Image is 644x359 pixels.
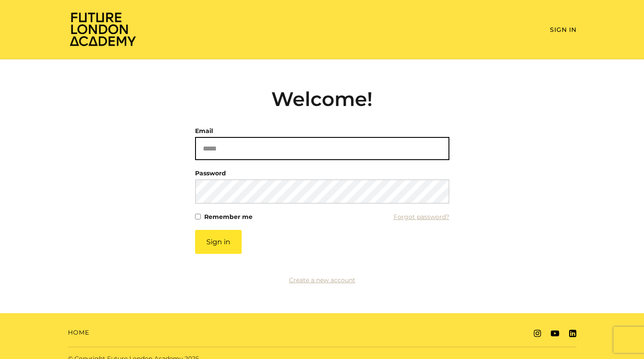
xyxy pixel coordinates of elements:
[550,26,577,34] a: Sign In
[195,125,213,137] label: Email
[195,230,242,254] button: Sign in
[68,328,89,337] a: Home
[195,167,226,179] label: Password
[195,87,449,111] h2: Welcome!
[289,276,355,284] a: Create a new account
[394,211,449,223] a: Forgot password?
[204,211,253,223] label: Remember me
[68,11,138,47] img: Home Page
